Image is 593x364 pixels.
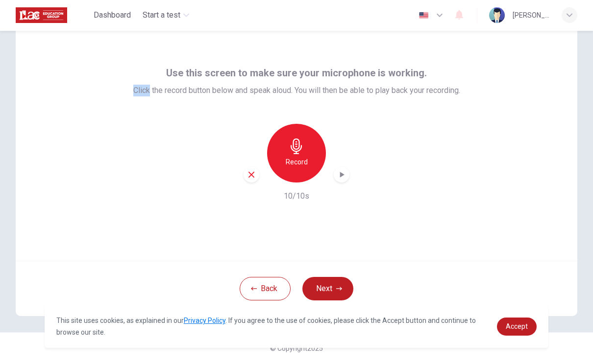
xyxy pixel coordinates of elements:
span: Accept [506,323,528,331]
a: ILAC logo [16,6,90,25]
span: © Copyright 2025 [270,345,323,353]
img: Profile picture [489,8,505,23]
div: [PERSON_NAME] [513,10,550,22]
a: Privacy Policy [184,317,225,325]
img: en [418,12,430,20]
button: Next [302,277,353,301]
button: Dashboard [90,7,135,24]
a: dismiss cookie message [497,318,537,336]
span: This site uses cookies, as explained in our . If you agree to the use of cookies, please click th... [56,317,476,337]
img: ILAC logo [16,6,67,25]
span: Dashboard [94,10,131,22]
button: Start a test [139,7,193,24]
span: Use this screen to make sure your microphone is working. [166,66,427,81]
h6: Record [286,157,308,168]
button: Back [240,277,291,301]
h6: 10/10s [284,191,309,203]
span: Start a test [143,10,180,22]
div: cookieconsent [45,305,549,348]
button: Record [267,124,326,183]
span: Click the record button below and speak aloud. You will then be able to play back your recording. [133,85,460,97]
